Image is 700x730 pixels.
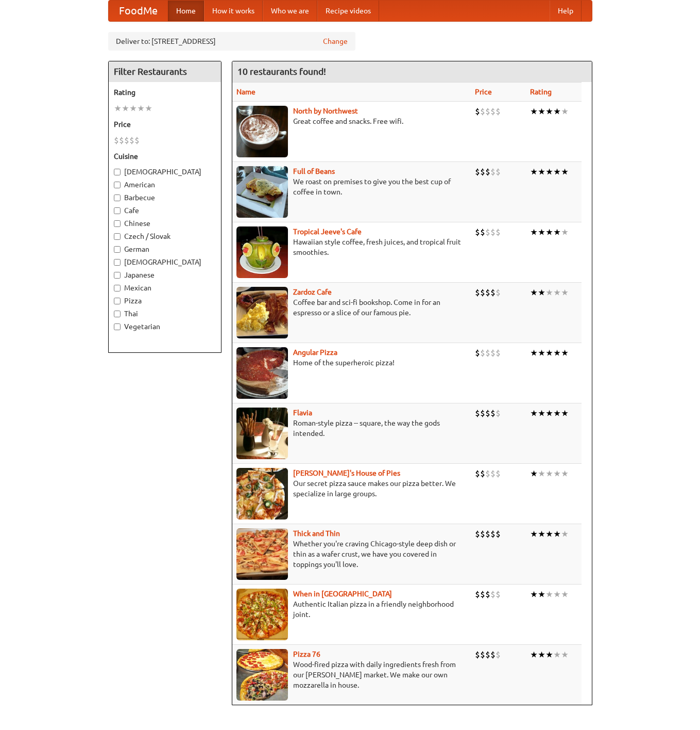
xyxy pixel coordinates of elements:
li: ★ [538,166,545,177]
li: ★ [561,408,569,419]
li: ★ [538,528,545,540]
li: $ [485,589,490,600]
a: Zardoz Cafe [293,288,332,296]
label: Chinese [114,218,216,229]
img: beans.jpg [236,166,288,218]
li: $ [475,468,480,479]
li: ★ [561,166,569,177]
li: $ [485,226,490,238]
img: north.jpg [236,106,288,157]
label: Japanese [114,270,216,280]
li: $ [485,106,490,117]
li: $ [496,408,501,419]
a: Thick and Thin [293,529,340,538]
li: ★ [530,649,538,660]
a: When in [GEOGRAPHIC_DATA] [293,590,392,598]
li: $ [475,226,480,238]
li: ★ [122,103,129,114]
li: $ [485,347,490,359]
li: ★ [561,106,569,117]
li: $ [485,528,490,540]
li: ★ [530,528,538,540]
li: ★ [129,103,137,114]
input: Pizza [114,298,121,304]
a: FoodMe [109,1,168,21]
li: ★ [561,226,569,238]
p: We roast on premises to give you the best cup of coffee in town. [236,176,467,197]
label: Czech / Slovak [114,231,216,241]
li: ★ [553,226,561,238]
li: ★ [553,528,561,540]
a: Change [323,36,348,46]
li: $ [475,347,480,359]
li: $ [119,135,124,146]
p: Our secret pizza sauce makes our pizza better. We specialize in large groups. [236,478,467,499]
li: $ [480,649,485,660]
p: Coffee bar and sci-fi bookshop. Come in for an espresso or a slice of our famous pie. [236,297,467,318]
li: ★ [561,589,569,600]
li: ★ [553,106,561,117]
label: Vegetarian [114,321,216,332]
label: German [114,244,216,254]
li: $ [490,408,496,419]
li: ★ [561,287,569,298]
a: Rating [530,88,552,96]
a: Help [550,1,582,21]
li: ★ [530,468,538,479]
li: $ [496,226,501,238]
li: $ [480,468,485,479]
label: Mexican [114,283,216,293]
li: ★ [561,347,569,359]
li: $ [480,226,485,238]
li: $ [475,166,480,177]
li: ★ [545,649,553,660]
li: ★ [545,347,553,359]
li: $ [490,528,496,540]
li: $ [496,649,501,660]
a: Pizza 76 [293,650,320,658]
li: $ [480,528,485,540]
ng-pluralize: 10 restaurants found! [237,67,326,76]
li: $ [129,135,134,146]
li: ★ [545,528,553,540]
input: Czech / Slovak [114,233,121,240]
a: Full of Beans [293,167,335,175]
li: ★ [545,106,553,117]
li: ★ [538,408,545,419]
li: $ [480,408,485,419]
li: $ [496,287,501,298]
li: $ [496,166,501,177]
input: [DEMOGRAPHIC_DATA] [114,169,121,175]
label: [DEMOGRAPHIC_DATA] [114,167,216,177]
label: Pizza [114,296,216,306]
p: Whether you're craving Chicago-style deep dish or thin as a wafer crust, we have you covered in t... [236,539,467,570]
li: $ [480,166,485,177]
img: pizza76.jpg [236,649,288,701]
a: Price [475,88,492,96]
li: ★ [538,287,545,298]
b: North by Northwest [293,107,358,115]
a: How it works [204,1,263,21]
a: Home [168,1,204,21]
li: $ [134,135,140,146]
a: Who we are [263,1,317,21]
img: flavia.jpg [236,408,288,459]
li: ★ [545,226,553,238]
li: ★ [561,528,569,540]
a: Tropical Jeeve's Cafe [293,228,362,236]
a: [PERSON_NAME]'s House of Pies [293,469,400,477]
img: wheninrome.jpg [236,589,288,640]
input: Mexican [114,285,121,291]
li: $ [475,649,480,660]
li: ★ [545,468,553,479]
li: ★ [553,649,561,660]
li: $ [485,468,490,479]
label: Thai [114,309,216,319]
p: Great coffee and snacks. Free wifi. [236,116,467,126]
li: $ [475,408,480,419]
li: ★ [114,103,122,114]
